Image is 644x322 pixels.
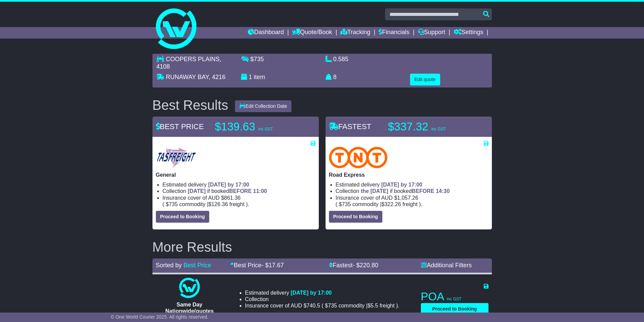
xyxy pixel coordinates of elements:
[156,172,315,178] p: General
[454,27,483,39] a: Settings
[248,27,284,39] a: Dashboard
[254,56,264,63] span: 735
[258,127,273,131] span: inc GST
[329,262,378,269] a: Fastest- $220.80
[333,74,337,80] span: 8
[254,74,265,80] span: item
[336,195,419,201] span: Insurance cover of AUD $
[403,201,418,207] span: Freight
[188,188,206,194] span: [DATE]
[269,262,284,269] span: 17.67
[333,56,349,63] span: 0.585
[163,201,249,207] span: ( ).
[421,290,488,303] p: POA
[397,195,418,201] span: 1,057.26
[184,262,211,269] a: Best Price
[207,201,208,207] span: |
[230,262,284,269] a: Best Price- $17.67
[188,188,267,194] span: if booked
[412,188,434,194] span: BEFORE
[336,201,423,207] span: ( ).
[328,303,337,308] span: 735
[340,27,370,39] a: Tracking
[329,211,382,223] button: Proceed to Booking
[224,195,241,201] span: 861.36
[421,262,472,269] a: Additional Filters
[336,188,488,194] li: Collection
[166,56,220,63] span: COOPERS PLAINS
[156,262,182,269] span: Sorted by
[361,188,388,194] span: the [DATE]
[337,201,419,207] span: $ $
[156,122,204,131] span: BEST PRICE
[179,201,205,207] span: Commodity
[251,56,264,63] span: $
[169,201,178,207] span: 735
[447,297,461,301] span: inc GST
[230,201,244,207] span: Freight
[245,290,400,296] li: Estimated delivery
[253,188,267,194] span: 11:00
[245,296,400,302] li: Collection
[329,172,488,178] p: Road Express
[384,201,401,207] span: 322.26
[166,74,209,80] span: RUNAWAY BAY
[157,56,221,70] span: , 4108
[249,74,252,80] span: 1
[164,201,246,207] span: $ $
[321,302,399,309] span: ( ).
[208,182,249,188] span: [DATE] by 17:00
[436,188,450,194] span: 14:30
[307,303,320,308] span: 740.5
[361,188,450,194] span: if booked
[421,303,488,315] button: Proceed to Booking
[380,303,395,308] span: Freight
[215,120,300,133] p: $139.63
[262,262,284,269] span: - $
[291,290,332,296] span: [DATE] by 17:00
[209,74,225,80] span: , 4216
[235,100,291,112] button: Edit Collection Date
[292,27,332,39] a: Quote/Book
[388,120,473,133] p: $337.32
[329,122,372,131] span: FASTEST
[179,278,199,298] img: One World Courier: Same Day Nationwide(quotes take 0.5-1 hour)
[329,147,388,168] img: TNT Domestic: Road Express
[342,201,351,207] span: 735
[379,27,409,39] a: Financials
[163,181,315,188] li: Estimated delivery
[418,27,445,39] a: Support
[149,98,232,113] div: Best Results
[366,303,367,308] span: |
[211,201,228,207] span: 126.36
[165,302,214,320] span: Same Day Nationwide(quotes take 0.5-1 hour)
[336,181,488,188] li: Estimated delivery
[245,302,320,309] span: Insurance cover of AUD $
[371,303,378,308] span: 5.5
[163,195,241,201] span: Insurance cover of AUD $
[353,262,378,269] span: - $
[431,127,446,131] span: inc GST
[352,201,378,207] span: Commodity
[163,188,315,194] li: Collection
[152,240,492,254] h2: More Results
[338,303,364,308] span: Commodity
[156,147,197,168] img: Tasfreight: General
[381,182,423,188] span: [DATE] by 17:00
[410,74,440,85] button: Edit quote
[229,188,252,194] span: BEFORE
[380,201,381,207] span: |
[324,303,396,308] span: $ $
[360,262,378,269] span: 220.80
[156,211,209,223] button: Proceed to Booking
[111,314,209,320] span: © One World Courier 2025. All rights reserved.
